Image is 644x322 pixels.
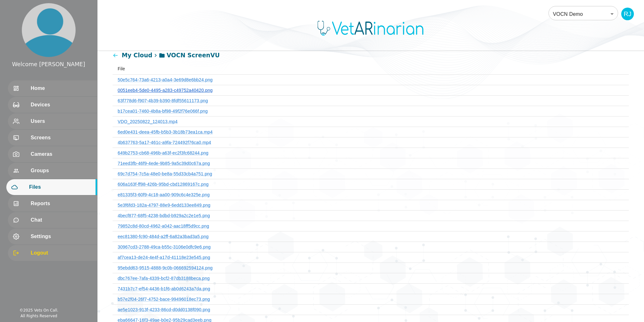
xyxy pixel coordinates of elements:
div: Chat [8,212,97,228]
span: Files [29,183,92,191]
span: Logout [31,249,92,257]
span: Groups [31,167,92,174]
div: Files [6,179,97,195]
div: Welcome [PERSON_NAME] [12,60,85,68]
span: Users [31,117,92,125]
span: Reports [31,200,92,207]
span: Chat [31,216,92,224]
div: Users [8,113,97,129]
span: Home [31,85,92,92]
div: Screens [8,130,97,146]
img: Logo [314,20,428,36]
div: Devices [8,97,97,113]
div: Groups [8,163,97,179]
div: Home [8,80,97,96]
span: Settings [31,233,92,240]
div: RJ [621,8,634,20]
div: Reports [8,196,97,212]
div: All Rights Reserved [21,313,57,319]
img: profile.png [22,3,76,57]
div: Cameras [8,146,97,162]
div: © 2025 Vets On Call. [19,307,58,313]
div: Settings [8,229,97,244]
div: VOCN Demo [548,5,618,23]
div: Logout [8,245,97,261]
span: Cameras [31,150,92,158]
span: Devices [31,101,92,109]
span: Screens [31,134,92,142]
